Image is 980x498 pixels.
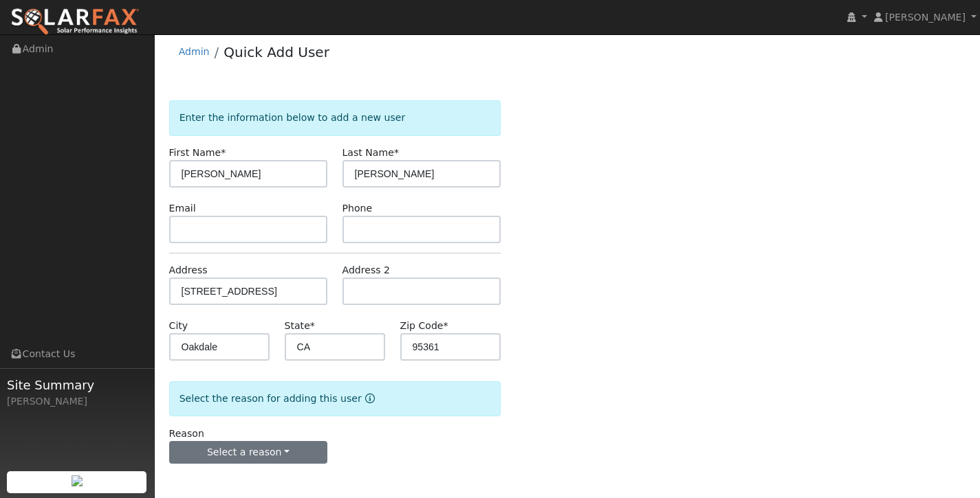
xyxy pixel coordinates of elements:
label: Reason [169,427,204,441]
a: Quick Add User [224,44,329,60]
label: City [169,319,188,333]
label: Zip Code [400,319,448,333]
span: Site Summary [7,376,147,394]
div: [PERSON_NAME] [7,394,147,409]
label: Email [169,201,196,216]
a: Reason for new user [362,393,375,404]
label: Address 2 [342,263,391,278]
span: Required [221,147,226,158]
div: Enter the information below to add a new user [169,100,501,135]
span: Required [444,320,448,331]
a: Admin [179,46,210,57]
span: [PERSON_NAME] [885,12,966,23]
label: Address [169,263,208,278]
button: Select a reason [169,441,328,464]
label: Phone [342,201,373,216]
img: retrieve [72,475,83,486]
label: Last Name [342,146,399,160]
span: Required [394,147,399,158]
label: First Name [169,146,226,160]
div: Select the reason for adding this user [169,381,501,416]
img: SolarFax [10,8,140,36]
label: State [285,319,315,333]
span: Required [310,320,315,331]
